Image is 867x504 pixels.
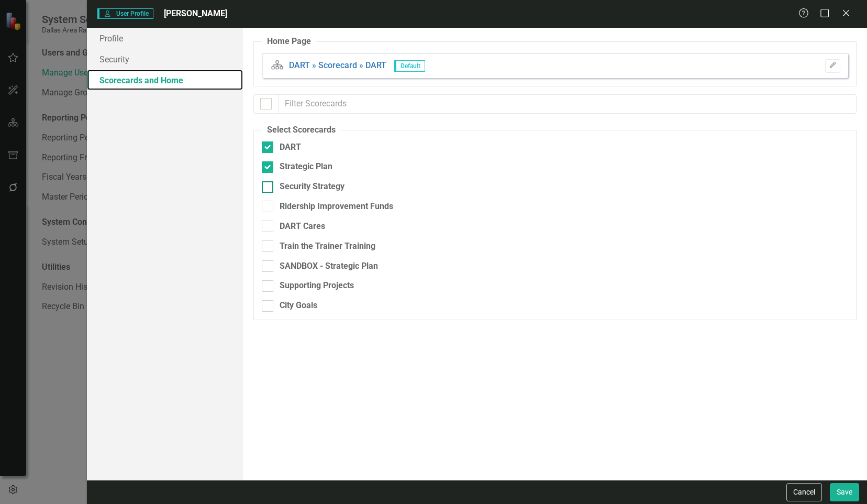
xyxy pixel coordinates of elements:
div: SANDBOX - Strategic Plan [280,260,378,272]
div: City Goals [280,300,317,312]
span: Default [394,60,425,72]
div: Ridership Improvement Funds [280,201,393,213]
a: Scorecards and Home [87,70,243,91]
legend: Select Scorecards [262,124,341,136]
input: Filter Scorecards [278,94,857,114]
legend: Home Page [262,36,316,48]
span: User Profile [97,8,153,19]
div: Supporting Projects [280,280,354,292]
a: Security [87,49,243,70]
div: Strategic Plan [280,161,332,173]
div: Train the Trainer Training [280,240,375,253]
a: Profile [87,28,243,49]
div: Security Strategy [280,181,344,193]
button: Save [830,483,859,501]
button: Please Save To Continue [825,59,840,73]
span: [PERSON_NAME] [164,8,227,18]
div: DART [280,141,301,154]
div: DART Cares [280,221,325,233]
button: Cancel [786,483,822,501]
a: DART » Scorecard » DART [289,60,386,70]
